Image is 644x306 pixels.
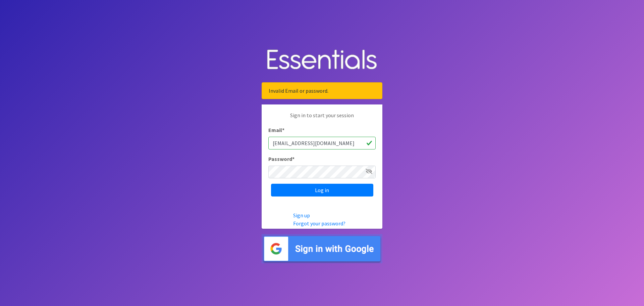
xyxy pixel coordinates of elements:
img: Sign in with Google [262,234,382,263]
a: Forgot your password? [293,220,345,227]
label: Password [268,155,294,163]
label: Email [268,126,284,134]
input: Log in [271,184,373,196]
p: Sign in to start your session [268,111,376,126]
abbr: required [282,127,284,133]
img: Human Essentials [262,43,382,77]
a: Sign up [293,212,310,219]
abbr: required [292,156,294,162]
div: Invalid Email or password. [262,82,382,99]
